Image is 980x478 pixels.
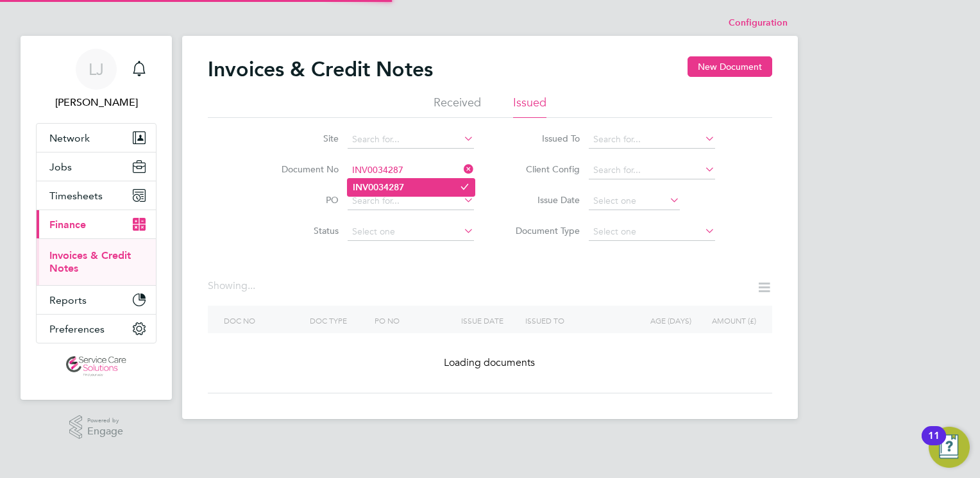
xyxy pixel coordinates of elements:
span: Timesheets [49,190,103,202]
input: Search for... [348,192,474,210]
div: Finance [37,238,156,285]
button: New Document [688,56,772,77]
span: Powered by [87,415,123,426]
button: Jobs [37,152,156,181]
li: Configuration [729,10,788,36]
span: Engage [87,426,123,437]
span: Lucy Jolley [36,95,156,110]
a: LJ[PERSON_NAME] [36,49,156,110]
input: Search for... [348,161,474,179]
span: Network [49,132,90,144]
label: Issue Date [506,194,580,206]
span: Jobs [49,161,72,173]
label: Status [265,225,339,236]
li: Issued [513,95,546,118]
label: Issued To [506,133,580,144]
span: LJ [89,61,104,78]
a: Powered byEngage [69,415,124,440]
button: Timesheets [37,181,156,210]
span: Finance [49,218,86,231]
span: Reports [49,294,87,306]
button: Reports [37,286,156,314]
a: Go to home page [36,356,156,377]
button: Network [37,124,156,152]
span: Preferences [49,323,105,335]
input: Search for... [589,161,715,179]
input: Search for... [348,131,474,149]
span: ... [248,279,255,292]
button: Open Resource Center, 11 new notifications [929,427,970,468]
button: Preferences [37,315,156,343]
input: Search for... [589,131,715,149]
div: 11 [928,436,940,452]
input: Select one [348,223,474,241]
a: Invoices & Credit Notes [49,249,131,274]
img: servicecare-logo-retina.png [66,356,126,377]
label: Document Type [506,225,580,236]
button: Finance [37,210,156,238]
b: INV0034287 [353,182,404,193]
label: Site [265,133,339,144]
label: Document No [265,163,339,175]
nav: Main navigation [21,36,172,400]
div: Showing [208,279,258,293]
label: PO [265,194,339,206]
label: Client Config [506,163,580,175]
li: Received [434,95,481,118]
input: Select one [589,192,680,210]
input: Select one [589,223,715,241]
h2: Invoices & Credit Notes [208,56,433,82]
